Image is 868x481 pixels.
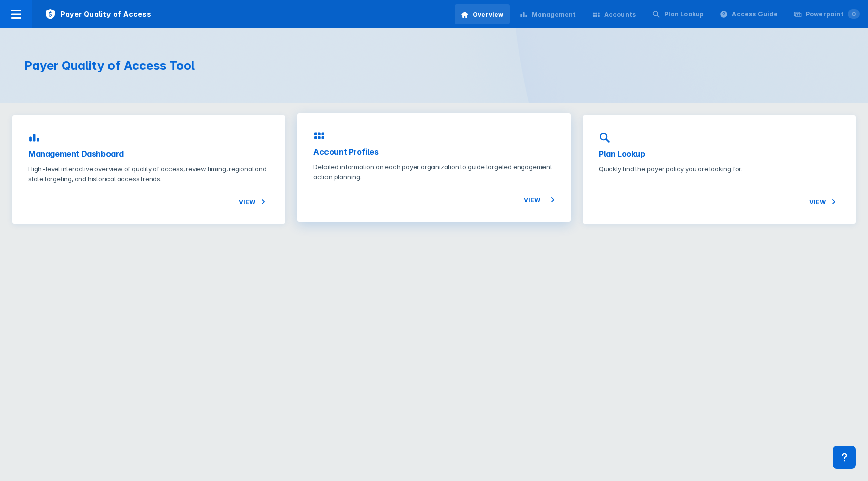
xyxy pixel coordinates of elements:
div: Overview [473,10,504,19]
h3: Management Dashboard [28,148,269,160]
span: 0 [848,9,860,19]
h1: Payer Quality of Access Tool [24,58,422,73]
div: Plan Lookup [664,10,704,19]
h3: Account Profiles [313,146,555,158]
a: Overview [455,4,510,24]
a: Management [514,4,582,24]
p: Detailed information on each payer organization to guide targeted engagement action planning. [313,162,555,182]
div: Contact Support [833,446,856,469]
p: Quickly find the payer policy you are looking for. [599,164,840,174]
span: View [809,196,840,208]
div: Accounts [604,10,636,19]
div: Access Guide [732,10,777,19]
a: Accounts [586,4,642,24]
p: High-level interactive overview of quality of access, review timing, regional and state targeting... [28,164,269,184]
h3: Plan Lookup [599,148,840,160]
a: Management DashboardHigh-level interactive overview of quality of access, review timing, regional... [12,115,285,224]
div: Powerpoint [806,10,860,19]
span: View [239,196,269,208]
div: Management [532,10,576,19]
a: Account ProfilesDetailed information on each payer organization to guide targeted engagement acti... [297,113,571,222]
span: View [524,194,555,206]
